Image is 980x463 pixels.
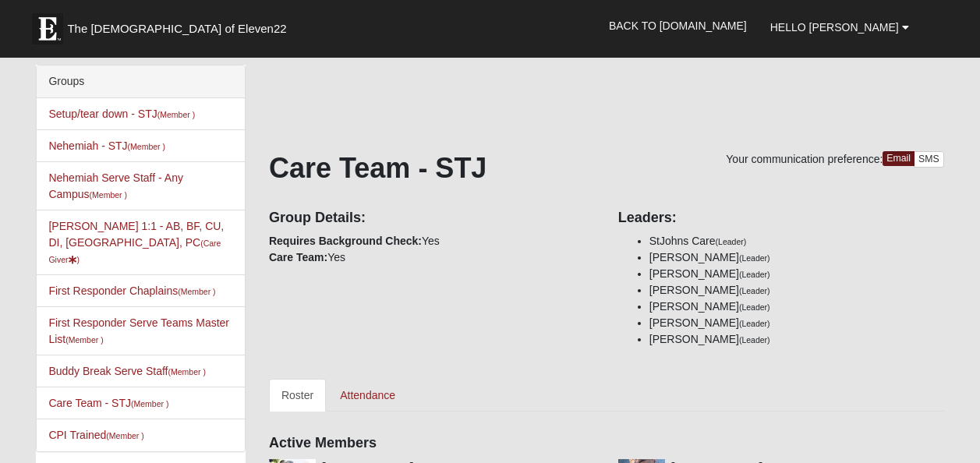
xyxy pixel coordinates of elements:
[649,266,944,282] li: [PERSON_NAME]
[178,287,215,296] small: (Member )
[128,142,165,151] small: (Member )
[649,233,944,249] li: StJohns Care
[649,249,944,266] li: [PERSON_NAME]
[618,210,944,227] h4: Leaders:
[739,302,770,312] small: (Leader)
[649,299,944,315] li: [PERSON_NAME]
[157,110,195,119] small: (Member )
[90,190,127,200] small: (Member )
[257,199,607,266] div: Yes Yes
[32,13,63,44] img: Eleven22 logo
[597,6,759,45] a: Back to [DOMAIN_NAME]
[168,367,205,376] small: (Member )
[48,397,168,409] a: Care Team - STJ(Member )
[649,315,944,331] li: [PERSON_NAME]
[37,65,245,98] div: Groups
[914,151,944,168] a: SMS
[759,8,921,47] a: Hello [PERSON_NAME]
[269,235,422,247] strong: Requires Background Check:
[269,379,326,412] a: Roster
[48,108,195,120] a: Setup/tear down - STJ(Member )
[48,316,229,345] a: First Responder Serve Teams Master List(Member )
[48,171,183,200] a: Nehemiah Serve Staff - Any Campus(Member )
[726,153,883,165] span: Your communication preference:
[131,399,168,408] small: (Member )
[106,431,143,440] small: (Member )
[739,253,770,263] small: (Leader)
[327,379,408,412] a: Attendance
[649,282,944,299] li: [PERSON_NAME]
[48,429,143,441] a: CPI Trained(Member )
[269,210,595,227] h4: Group Details:
[739,270,770,279] small: (Leader)
[770,21,899,34] span: Hello [PERSON_NAME]
[269,251,327,263] strong: Care Team:
[649,331,944,348] li: [PERSON_NAME]
[24,5,336,44] a: The [DEMOGRAPHIC_DATA] of Eleven22
[48,220,224,265] a: [PERSON_NAME] 1:1 - AB, BF, CU, DI, [GEOGRAPHIC_DATA], PC(Care Giver)
[269,151,944,185] h1: Care Team - STJ
[883,151,915,166] a: Email
[739,286,770,295] small: (Leader)
[67,21,286,37] span: The [DEMOGRAPHIC_DATA] of Eleven22
[739,335,770,345] small: (Leader)
[48,365,205,377] a: Buddy Break Serve Staff(Member )
[65,335,103,345] small: (Member )
[48,140,165,152] a: Nehemiah - STJ(Member )
[739,319,770,328] small: (Leader)
[716,237,747,246] small: (Leader)
[48,285,215,297] a: First Responder Chaplains(Member )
